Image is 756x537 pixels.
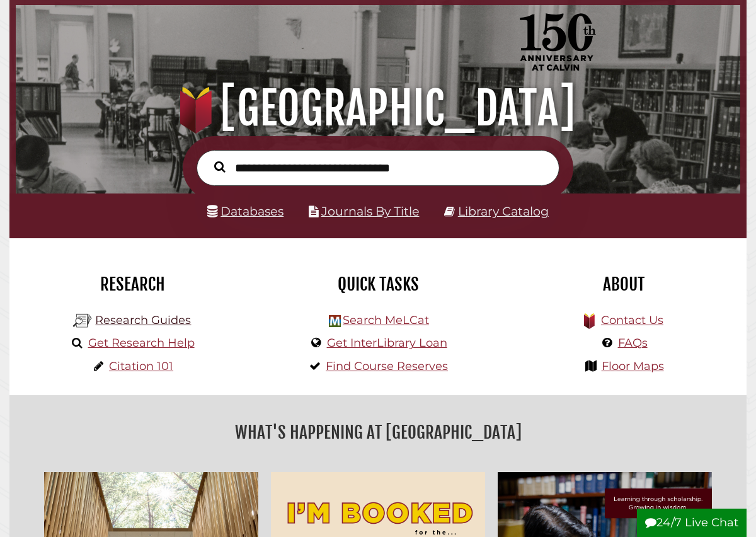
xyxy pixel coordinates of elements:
h2: Quick Tasks [265,274,491,295]
button: Search [208,158,232,175]
img: Hekman Library Logo [73,311,92,330]
h2: Research [19,274,246,295]
h1: [GEOGRAPHIC_DATA] [27,81,729,136]
i: Search [214,161,226,173]
a: Search MeLCat [343,313,429,327]
a: Citation 101 [109,359,173,373]
h2: About [510,274,737,295]
a: Get InterLibrary Loan [327,336,447,350]
h2: What's Happening at [GEOGRAPHIC_DATA] [19,418,737,447]
a: Research Guides [95,313,191,327]
a: Get Research Help [88,336,195,350]
a: Databases [207,204,283,219]
a: FAQs [618,336,648,350]
a: Library Catalog [458,204,549,219]
a: Journals By Title [321,204,420,219]
a: Contact Us [601,313,663,327]
img: Hekman Library Logo [329,315,341,327]
a: Floor Maps [602,359,664,373]
a: Find Course Reserves [326,359,448,373]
